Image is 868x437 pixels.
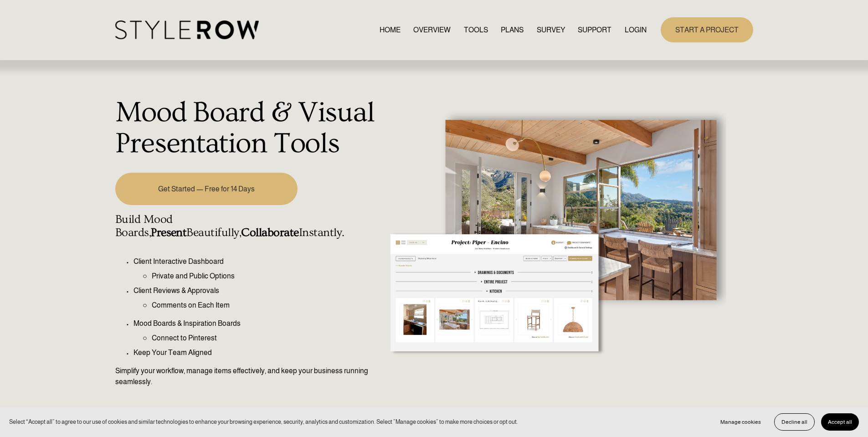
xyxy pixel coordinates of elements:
[720,419,761,425] span: Manage cookies
[115,21,259,39] img: StyleRow
[501,24,524,36] a: PLANS
[134,347,378,358] p: Keep Your Team Aligned
[9,417,518,426] p: Select “Accept all” to agree to our use of cookies and similar technologies to enhance your brows...
[134,318,378,329] p: Mood Boards & Inspiration Boards
[578,24,611,36] a: folder dropdown
[661,17,753,42] a: START A PROJECT
[115,98,378,159] h1: Mood Board & Visual Presentation Tools
[134,285,378,296] p: Client Reviews & Approvals
[464,24,488,36] a: TOOLS
[821,413,859,431] button: Accept all
[152,333,378,344] p: Connect to Pinterest
[115,213,378,240] h4: Build Mood Boards, Beautifully, Instantly.
[774,413,815,431] button: Decline all
[241,226,298,239] strong: Collaborate
[781,419,807,425] span: Decline all
[152,271,378,282] p: Private and Public Options
[115,173,298,205] a: Get Started — Free for 14 Days
[828,419,852,425] span: Accept all
[413,24,451,36] a: OVERVIEW
[537,24,565,36] a: SURVEY
[152,300,378,311] p: Comments on Each Item
[578,25,611,36] span: SUPPORT
[625,24,647,36] a: LOGIN
[380,24,401,36] a: HOME
[115,365,378,387] p: Simplify your workflow, manage items effectively, and keep your business running seamlessly.
[134,256,378,267] p: Client Interactive Dashboard
[151,226,186,239] strong: Present
[714,413,768,431] button: Manage cookies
